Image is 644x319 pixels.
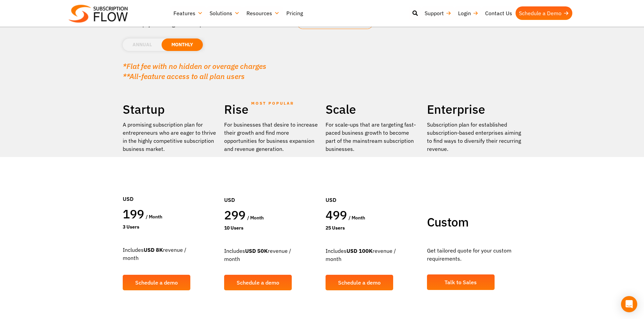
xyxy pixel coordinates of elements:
li: MONTHLY [162,38,203,51]
div: USD [224,176,319,207]
a: Pricing [283,6,306,20]
em: **All-feature access to all plan users [123,71,245,81]
a: Login [455,6,482,20]
p: Subscription plan for established subscription-based enterprises aiming to find ways to diversify... [427,121,522,153]
div: For businesses that desire to increase their growth and find more opportunities for business expa... [224,121,319,153]
em: *Flat fee with no hidden or overage charges [123,61,266,71]
strong: USD 100K [347,247,373,254]
div: USD [123,175,217,206]
strong: 50K [257,247,268,254]
div: Includes revenue / month [123,236,217,270]
div: Includes revenue / month [224,237,319,271]
div: 25 Users [326,224,420,232]
a: Resources [243,6,283,20]
span: / month [146,214,162,220]
img: Subscriptionflow [69,5,128,23]
span: / month [349,215,365,221]
a: Contact Us [482,6,516,20]
a: Features [170,6,206,20]
p: A promising subscription plan for entrepreneurs who are eager to thrive in the highly competitive... [123,121,217,153]
h2: Rise [224,102,319,117]
span: MOST POPULAR [251,96,294,111]
span: Custom [427,214,469,230]
span: Talk to Sales [445,280,477,285]
strong: USD [245,247,256,254]
span: Schedule a demo [135,280,178,285]
div: 10 Users [224,224,319,232]
span: Schedule a demo [237,280,279,285]
li: ANNUAL [123,38,162,51]
h2: Scale [326,102,420,117]
div: Open Intercom Messenger [621,296,637,312]
h2: Enterprise [427,102,522,117]
a: Solutions [206,6,243,20]
div: Get tailored quote for your custom requirements. [427,236,522,271]
span: Schedule a demo [338,280,381,285]
a: Talk to Sales [427,274,495,290]
a: Schedule a Demo [516,6,572,20]
div: For scale-ups that are targeting fast-paced business growth to become part of the mainstream subs... [326,121,420,153]
span: / month [247,215,264,221]
h2: Startup [123,102,217,117]
a: Support [421,6,455,20]
div: USD [326,176,420,207]
span: 299 [224,207,246,223]
a: Schedule a demo [224,275,292,290]
div: Includes revenue / month [326,237,420,271]
span: 499 [326,207,347,223]
div: 3 Users [123,223,217,231]
a: Schedule a demo [326,275,393,290]
strong: USD 8K [144,246,163,253]
a: Schedule a demo [123,275,190,290]
span: 199 [123,206,144,222]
